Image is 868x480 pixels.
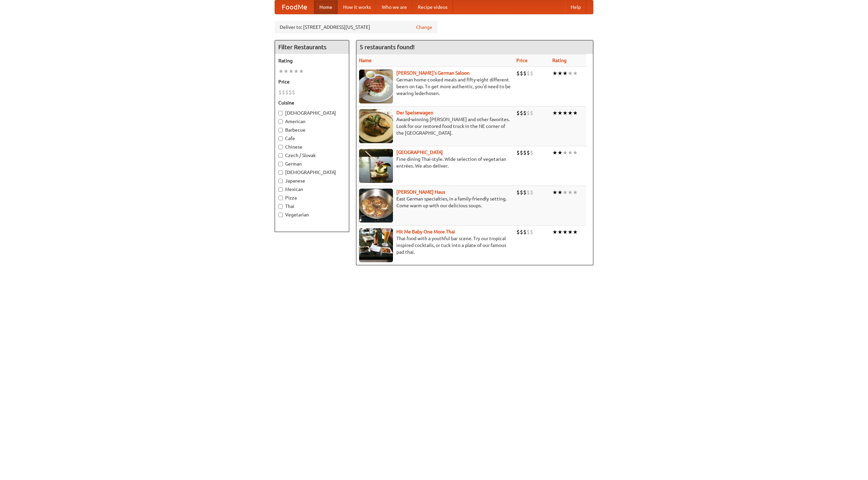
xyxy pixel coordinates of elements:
li: $ [527,149,530,156]
a: Rating [552,58,567,63]
li: ★ [278,68,283,75]
li: $ [516,109,520,117]
input: Thai [278,204,283,209]
p: German home-cooked meals and fifty-eight different beers on tap. To get more authentic, you'd nee... [359,76,511,97]
li: $ [520,70,523,77]
li: ★ [552,109,557,117]
label: Cafe [278,135,346,142]
li: $ [523,149,527,156]
li: $ [530,149,533,156]
label: Japanese [278,177,346,184]
div: Deliver to: [STREET_ADDRESS][US_STATE] [275,21,437,33]
li: ★ [294,68,299,75]
li: ★ [568,149,573,156]
li: ★ [557,149,563,156]
a: Change [416,24,432,31]
label: Barbecue [278,127,346,133]
p: Award-winning [PERSON_NAME] and other favorites. Look for our restored food truck in the NE corne... [359,116,511,136]
img: satay.jpg [359,149,393,183]
a: Price [516,58,528,63]
label: [DEMOGRAPHIC_DATA] [278,110,346,116]
ng-pluralize: 5 restaurants found! [360,44,415,50]
li: $ [292,89,295,96]
label: Thai [278,203,346,210]
li: ★ [557,189,563,196]
li: ★ [573,70,578,77]
a: FoodMe [275,0,314,14]
img: babythai.jpg [359,228,393,262]
li: $ [530,70,533,77]
li: ★ [568,228,573,236]
p: Fine dining Thai-style. Wide selection of vegetarian entrées. We also deliver. [359,156,511,169]
input: Mexican [278,187,283,192]
input: American [278,119,283,124]
li: $ [530,228,533,236]
a: How it works [338,0,376,14]
img: esthers.jpg [359,70,393,103]
label: American [278,118,346,125]
label: Pizza [278,194,346,201]
a: Recipe videos [412,0,453,14]
label: German [278,160,346,167]
label: Vegetarian [278,211,346,218]
li: ★ [557,228,563,236]
li: ★ [289,68,294,75]
a: [PERSON_NAME]'s German Saloon [396,70,470,76]
h5: Cuisine [278,99,346,106]
input: Vegetarian [278,213,283,217]
img: kohlhaus.jpg [359,189,393,223]
b: [PERSON_NAME] Haus [396,189,445,195]
li: ★ [283,68,289,75]
li: $ [520,189,523,196]
li: ★ [552,228,557,236]
li: $ [530,189,533,196]
li: $ [289,89,292,96]
a: Hit Me Baby One More Thai [396,229,455,234]
li: $ [520,109,523,117]
li: ★ [563,228,568,236]
li: $ [285,89,289,96]
li: $ [523,189,527,196]
li: ★ [568,109,573,117]
img: speisewagen.jpg [359,109,393,143]
h4: Filter Restaurants [275,40,349,54]
li: ★ [557,70,563,77]
input: Pizza [278,196,283,200]
a: [GEOGRAPHIC_DATA] [396,150,443,155]
li: ★ [568,189,573,196]
li: $ [282,89,285,96]
a: Who we are [376,0,412,14]
label: Czech / Slovak [278,152,346,159]
li: $ [516,228,520,236]
p: Thai food with a youthful bar scene. Try our tropical inspired cocktails, or tuck into a plate of... [359,235,511,255]
input: [DEMOGRAPHIC_DATA] [278,111,283,115]
input: Czech / Slovak [278,153,283,158]
li: $ [527,70,530,77]
p: East German specialties, in a family-friendly setting. Come warm up with our delicious soups. [359,195,511,209]
li: $ [523,70,527,77]
li: $ [523,109,527,117]
li: $ [523,228,527,236]
li: $ [520,149,523,156]
li: $ [520,228,523,236]
li: ★ [563,189,568,196]
input: German [278,162,283,166]
li: ★ [573,149,578,156]
li: ★ [568,70,573,77]
input: [DEMOGRAPHIC_DATA] [278,170,283,175]
li: $ [516,149,520,156]
h5: Price [278,78,346,85]
li: ★ [552,189,557,196]
a: Home [314,0,338,14]
input: Cafe [278,136,283,141]
li: ★ [563,149,568,156]
a: Help [565,0,586,14]
li: $ [516,189,520,196]
label: Chinese [278,143,346,150]
a: Der Speisewagen [396,110,433,115]
h5: Rating [278,57,346,64]
li: $ [527,109,530,117]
